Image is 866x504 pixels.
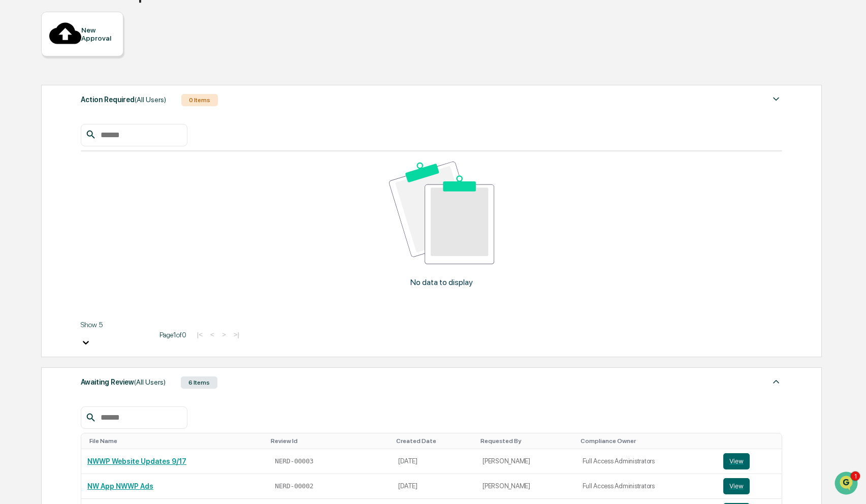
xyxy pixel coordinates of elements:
[72,224,123,232] a: Powered byPylon
[389,162,494,264] img: No data
[135,96,166,104] span: (All Users)
[173,81,185,93] button: Start new chat
[10,129,26,145] img: Jack Rasmussen
[181,94,218,106] div: 0 Items
[396,437,472,445] div: Toggle SortBy
[10,113,68,121] div: Past conversations
[81,375,166,389] div: Awaiting Review
[159,331,186,339] span: Page 1 of 0
[576,449,717,474] td: Full Access Administrators
[392,474,476,499] td: [DATE]
[476,474,576,499] td: [PERSON_NAME]
[20,139,28,147] img: 1746055101610-c473b297-6a78-478c-a979-82029cc54cd1
[833,470,861,498] iframe: Open customer support
[20,200,64,210] span: Data Lookup
[10,21,185,38] p: How can we help?
[81,93,166,106] div: Action Required
[81,26,115,42] div: New Approval
[74,181,82,190] div: 🗄️
[231,330,242,339] button: >|
[207,330,217,339] button: <
[20,180,66,191] span: Preclearance
[770,375,782,388] img: caret
[134,378,166,386] span: (All Users)
[723,453,776,469] a: View
[70,176,130,195] a: 🗄️Attestations
[723,478,776,494] a: View
[581,437,713,445] div: Toggle SortBy
[392,449,476,474] td: [DATE]
[10,78,28,96] img: 1746055101610-c473b297-6a78-478c-a979-82029cc54cd1
[46,78,167,88] div: Start new chat
[10,181,18,190] div: 🖐️
[725,437,778,445] div: Toggle SortBy
[271,437,388,445] div: Toggle SortBy
[81,321,152,329] div: Show 5
[10,201,18,209] div: 🔎
[157,111,185,123] button: See all
[84,180,126,191] span: Attestations
[480,437,572,445] div: Toggle SortBy
[576,474,717,499] td: Full Access Administrators
[410,277,473,287] p: No data to display
[275,482,313,490] span: NERD-00002
[84,138,88,146] span: •
[6,176,70,195] a: 🖐️Preclearance
[89,437,263,445] div: Toggle SortBy
[21,78,40,96] img: 8933085812038_c878075ebb4cc5468115_72.jpg
[31,138,82,146] span: [PERSON_NAME]
[46,88,140,96] div: We're available if you need us!
[770,93,782,105] img: caret
[181,376,217,389] div: 6 Items
[219,330,229,339] button: >
[6,196,68,214] a: 🔎Data Lookup
[87,482,153,490] a: NW App NWWP Ads
[275,457,313,465] span: NERD-00003
[476,449,576,474] td: [PERSON_NAME]
[87,457,186,465] a: NWWP Website Updates 9/17
[194,330,206,339] button: |<
[723,453,750,469] button: View
[101,225,123,232] span: Pylon
[723,478,750,494] button: View
[90,138,111,146] span: [DATE]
